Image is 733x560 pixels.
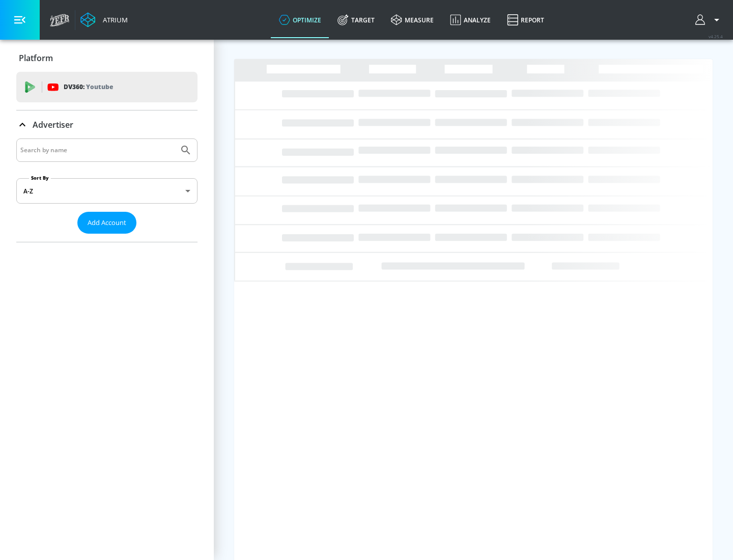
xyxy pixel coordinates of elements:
[80,12,128,27] a: Atrium
[442,2,499,38] a: Analyze
[19,52,53,64] p: Platform
[16,138,198,242] div: Advertiser
[16,44,198,72] div: Platform
[64,81,113,93] p: DV360:
[88,217,126,229] span: Add Account
[499,2,552,38] a: Report
[329,2,383,38] a: Target
[16,72,198,102] div: DV360: Youtube
[33,119,73,130] p: Advertiser
[16,178,198,204] div: A-Z
[99,15,128,24] div: Atrium
[77,212,136,234] button: Add Account
[16,110,198,139] div: Advertiser
[709,34,723,39] span: v 4.25.4
[29,175,51,181] label: Sort By
[86,81,113,92] p: Youtube
[271,2,329,38] a: optimize
[16,234,198,242] nav: list of Advertiser
[383,2,442,38] a: measure
[20,144,175,157] input: Search by name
